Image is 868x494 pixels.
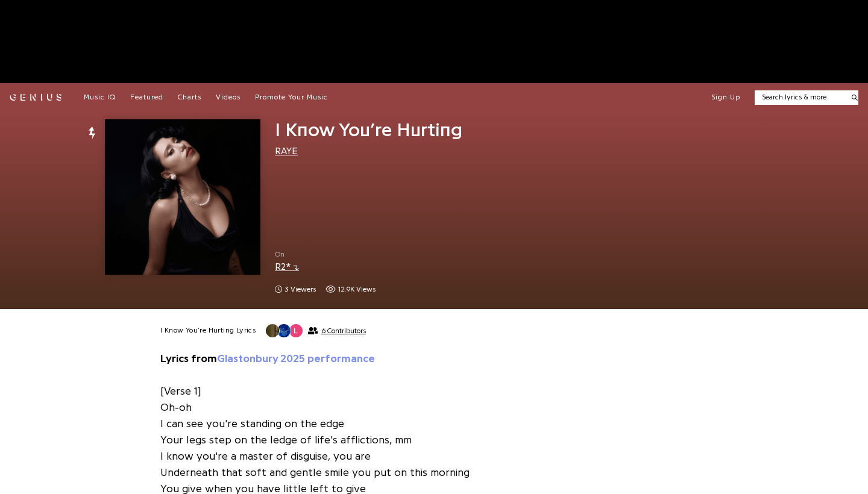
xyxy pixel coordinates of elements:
img: Cover art for I Know You’re Hurting by RAYE [105,119,260,275]
span: 6 Contributors [321,327,366,335]
a: RAYE [275,146,298,156]
input: Search lyrics & more [755,92,844,102]
span: I Know You’re Hurting [275,120,462,140]
button: Sign Up [711,93,740,102]
span: Charts [178,93,201,101]
a: Glastonbury 2025 performance [217,353,375,364]
h2: I Know You’re Hurting Lyrics [160,326,256,336]
a: Charts [178,93,201,102]
span: Promote Your Music [255,93,328,101]
span: Videos [216,93,241,101]
span: 12,929 views [325,284,376,295]
span: Music IQ [84,93,116,101]
iframe: Primis Frame [527,128,527,129]
span: 3 viewers [275,284,316,295]
a: Featured [130,93,163,102]
span: 12.9K views [338,284,376,295]
span: Featured [130,93,163,101]
a: Promote Your Music [255,93,328,102]
button: 6 Contributors [265,324,365,338]
b: Lyrics from [160,353,375,364]
span: On [275,249,508,260]
a: Music IQ [84,93,116,102]
a: Videos [216,93,241,102]
span: 3 viewers [285,284,316,295]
